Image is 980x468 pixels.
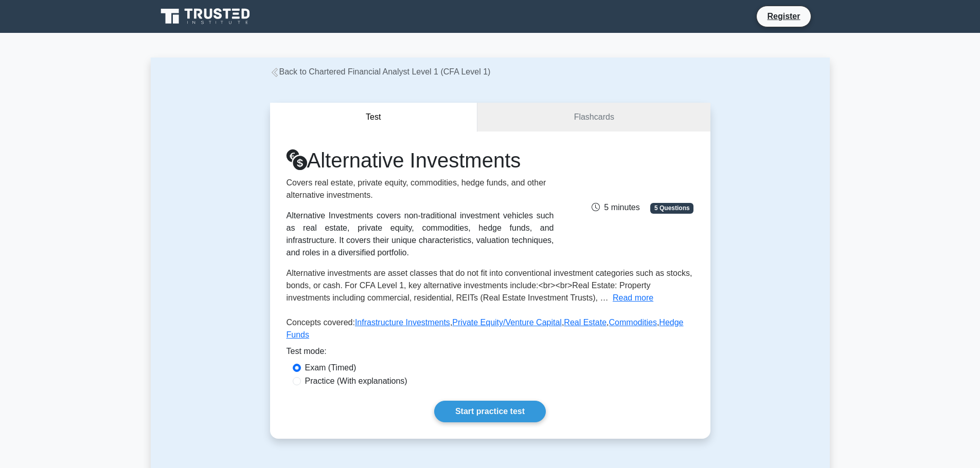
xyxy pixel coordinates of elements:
a: Private Equity/Venture Capital [452,318,562,327]
a: Back to Chartered Financial Analyst Level 1 (CFA Level 1) [270,67,491,76]
p: Covers real estate, private equity, commodities, hedge funds, and other alternative investments. [287,177,554,201]
button: Test [270,103,478,132]
h1: Alternative Investments [287,148,554,173]
a: Real Estate [564,318,607,327]
div: Alternative Investments covers non-traditional investment vehicles such as real estate, private e... [287,210,554,259]
p: Concepts covered: , , , , [287,316,694,345]
a: Register [761,10,806,23]
label: Practice (With explanations) [305,375,407,387]
a: Flashcards [477,103,710,132]
div: Test mode: [287,345,694,362]
span: 5 Questions [650,203,693,213]
span: 5 minutes [592,203,639,212]
a: Infrastructure Investments [355,318,450,327]
a: Commodities [609,318,657,327]
label: Exam (Timed) [305,362,357,374]
a: Start practice test [434,401,546,422]
button: Read more [613,292,653,304]
span: Alternative investments are asset classes that do not fit into conventional investment categories... [287,269,692,302]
